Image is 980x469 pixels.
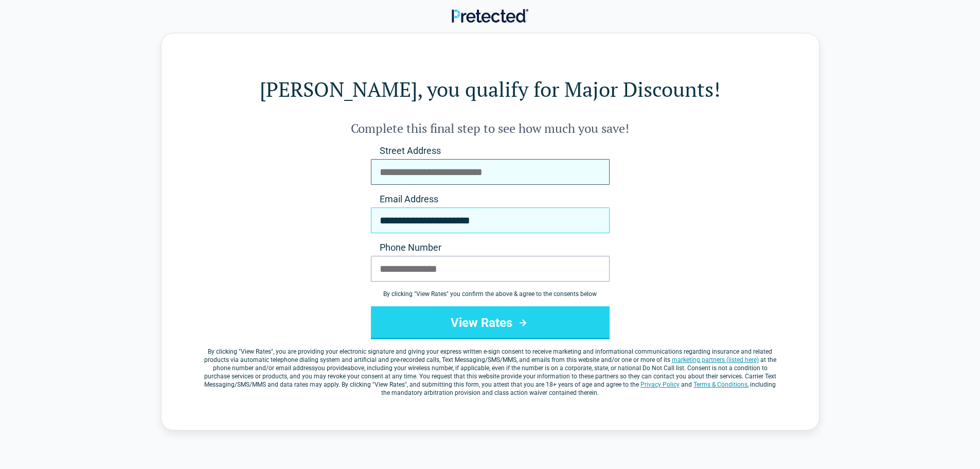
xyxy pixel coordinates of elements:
[241,348,271,355] span: View Rates
[640,381,680,388] a: Privacy Policy
[371,306,610,339] button: View Rates
[203,348,778,397] label: By clicking " ", you are providing your electronic signature and giving your express written e-si...
[672,356,759,363] a: marketing partners (listed here)
[371,145,610,157] label: Street Address
[203,120,778,136] h2: Complete this final step to see how much you save!
[203,75,778,103] h1: [PERSON_NAME], you qualify for Major Discounts!
[693,381,747,388] a: Terms & Conditions
[371,241,610,254] label: Phone Number
[371,290,610,298] div: By clicking " View Rates " you confirm the above & agree to the consents below
[371,193,610,205] label: Email Address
